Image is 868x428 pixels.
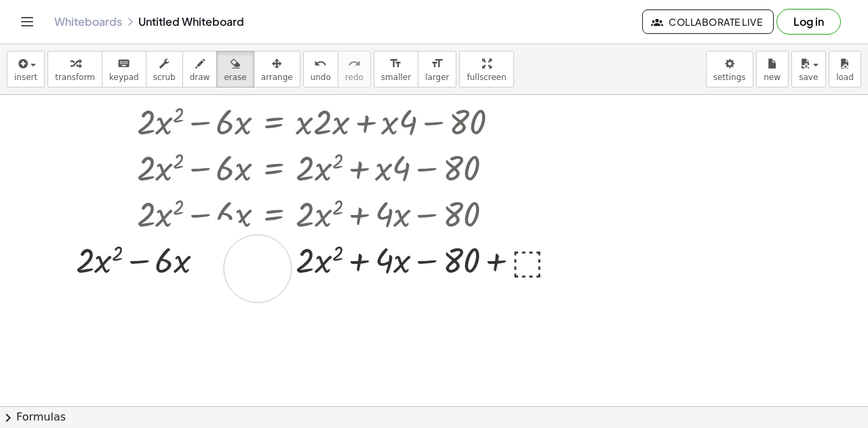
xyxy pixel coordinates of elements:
button: load [829,51,861,87]
i: undo [314,56,327,72]
button: redoredo [338,51,371,87]
button: save [791,51,826,87]
a: Whiteboards [54,15,122,28]
span: keypad [109,73,139,82]
button: transform [47,51,102,87]
button: scrub [146,51,183,87]
button: draw [182,51,218,87]
button: Collaborate Live [642,9,774,34]
i: format_size [389,56,402,72]
button: fullscreen [459,51,513,87]
button: undoundo [303,51,338,87]
button: Toggle navigation [16,11,38,33]
button: erase [216,51,254,87]
i: format_size [431,56,443,72]
span: load [836,73,854,82]
button: format_sizelarger [418,51,456,87]
span: smaller [381,73,411,82]
span: draw [190,73,210,82]
span: new [764,73,781,82]
button: keyboardkeypad [102,51,146,87]
span: Collaborate Live [654,16,762,28]
span: larger [425,73,449,82]
span: scrub [153,73,176,82]
span: arrange [261,73,293,82]
span: save [799,73,818,82]
span: redo [345,73,363,82]
button: format_sizesmaller [374,51,418,87]
button: new [756,51,789,87]
button: insert [7,51,45,87]
button: Log in [776,9,841,35]
span: settings [713,73,746,82]
span: transform [55,73,95,82]
span: fullscreen [467,73,506,82]
span: undo [311,73,331,82]
button: arrange [254,51,300,87]
span: erase [224,73,246,82]
i: redo [348,56,361,72]
span: insert [14,73,37,82]
i: keyboard [117,56,130,72]
button: settings [706,51,753,87]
